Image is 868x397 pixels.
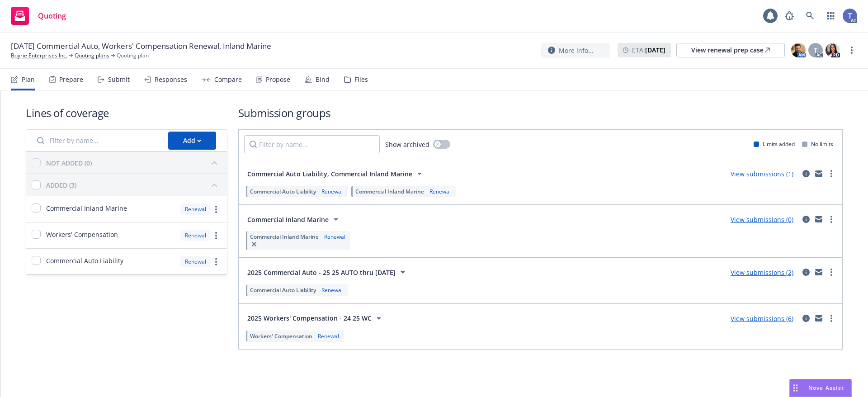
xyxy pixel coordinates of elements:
[211,256,222,267] a: more
[46,180,76,190] div: ADDED (3)
[385,140,429,149] span: Show archived
[802,140,833,148] div: No limits
[813,168,824,179] a: mail
[180,256,211,267] div: Renewal
[541,43,610,58] button: More info...
[11,52,67,60] a: Boyrie Enterprises Inc.
[780,7,798,25] a: Report a Bug
[244,165,428,183] button: Commercial Auto Liability, Commercial Inland Marine
[214,76,242,83] div: Compare
[183,132,201,149] div: Add
[316,76,330,83] div: Bind
[731,170,793,178] a: View submissions (1)
[155,76,187,83] div: Responses
[320,286,344,294] div: Renewal
[813,267,824,278] a: mail
[789,379,852,397] button: Nova Assist
[754,140,795,148] div: Limits added
[428,188,453,195] div: Renewal
[801,168,811,179] a: circleInformation
[7,3,70,28] a: Quoting
[250,286,316,294] span: Commercial Auto Liability
[46,203,127,213] span: Commercial Inland Marine
[801,267,811,278] a: circleInformation
[801,313,811,324] a: circleInformation
[180,203,211,215] div: Renewal
[846,45,857,56] a: more
[731,215,793,224] a: View submissions (0)
[822,7,840,25] a: Switch app
[731,314,793,323] a: View submissions (6)
[59,76,83,83] div: Prepare
[266,76,290,83] div: Propose
[801,7,819,25] a: Search
[247,268,396,277] span: 2025 Commercial Auto - 25 25 AUTO thru [DATE]
[676,43,785,57] a: View renewal prep case
[826,214,837,225] a: more
[826,267,837,278] a: more
[813,313,824,324] a: mail
[244,135,380,153] input: Filter by name...
[180,230,211,241] div: Renewal
[46,156,222,170] button: NOT ADDED (0)
[46,178,222,192] button: ADDED (3)
[790,379,801,397] div: Drag to move
[244,309,387,327] button: 2025 Workers' Compensation - 24 25 WC
[632,45,665,55] span: ETA :
[32,132,163,150] input: Filter by name...
[38,12,66,19] span: Quoting
[826,313,837,324] a: more
[316,332,341,340] div: Renewal
[801,214,811,225] a: circleInformation
[808,384,844,392] span: Nova Assist
[117,52,149,60] span: Quoting plan
[813,214,824,225] a: mail
[355,188,424,195] span: Commercial Inland Marine
[247,215,329,224] span: Commercial Inland Marine
[108,76,130,83] div: Submit
[814,46,817,55] span: T
[559,46,594,55] span: More info...
[75,52,109,60] a: Quoting plans
[46,256,123,265] span: Commercial Auto Liability
[244,263,411,281] button: 2025 Commercial Auto - 25 25 AUTO thru [DATE]
[22,76,35,83] div: Plan
[46,158,92,168] div: NOT ADDED (0)
[11,41,271,52] span: [DATE] Commercial Auto, Workers' Compensation Renewal, Inland Marine
[731,268,793,277] a: View submissions (2)
[322,233,347,241] div: Renewal
[168,132,216,150] button: Add
[244,210,344,228] button: Commercial Inland Marine
[843,9,857,23] img: photo
[46,230,118,239] span: Workers' Compensation
[250,332,312,340] span: Workers' Compensation
[211,204,222,215] a: more
[791,43,806,57] img: photo
[826,43,840,57] img: photo
[211,230,222,241] a: more
[238,105,843,120] h1: Submission groups
[250,233,319,241] span: Commercial Inland Marine
[247,313,372,323] span: 2025 Workers' Compensation - 24 25 WC
[691,43,770,57] div: View renewal prep case
[645,46,665,54] strong: [DATE]
[247,169,412,179] span: Commercial Auto Liability, Commercial Inland Marine
[826,168,837,179] a: more
[26,105,227,120] h1: Lines of coverage
[320,188,344,195] div: Renewal
[354,76,368,83] div: Files
[250,188,316,195] span: Commercial Auto Liability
